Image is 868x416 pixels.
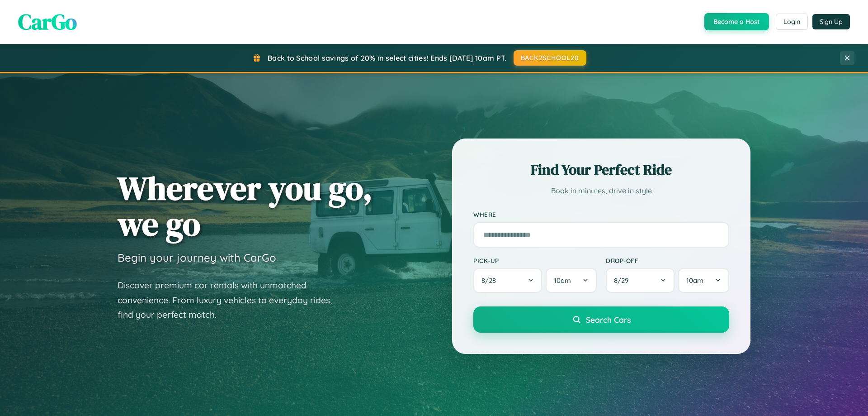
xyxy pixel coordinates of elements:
label: Pick-up [473,257,597,264]
p: Book in minutes, drive in style [473,184,729,197]
h2: Find Your Perfect Ride [473,160,729,180]
span: 10am [686,276,703,285]
h1: Wherever you go, we go [118,170,373,242]
h3: Begin your journey with CarGo [118,251,276,264]
button: Sign Up [812,14,850,29]
button: Search Cars [473,306,729,333]
button: 8/29 [606,268,675,293]
p: Discover premium car rentals with unmatched convenience. From luxury vehicles to everyday rides, ... [118,278,344,322]
button: 8/28 [473,268,542,293]
label: Drop-off [606,257,729,264]
span: Search Cars [586,315,631,325]
span: Back to School savings of 20% in select cities! Ends [DATE] 10am PT. [268,53,506,62]
button: 10am [546,268,597,293]
button: BACK2SCHOOL20 [514,50,586,66]
button: 10am [678,268,729,293]
span: 10am [554,276,571,285]
span: 8 / 29 [614,276,633,285]
span: CarGo [18,7,77,37]
button: Become a Host [704,13,769,30]
span: 8 / 28 [481,276,500,285]
label: Where [473,211,729,219]
button: Login [776,14,808,30]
